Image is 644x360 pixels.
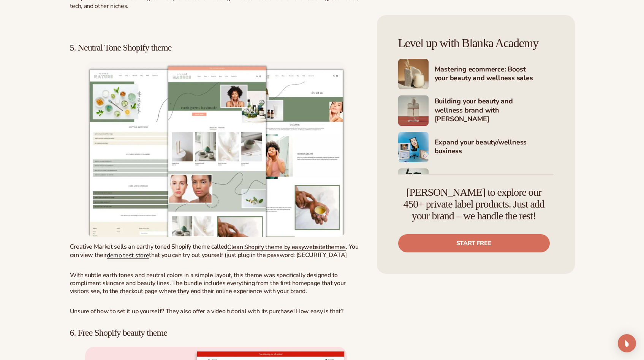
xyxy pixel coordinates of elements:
[70,308,362,316] p: Unsure of how to set it up yourself? They also offer a video tutorial with its purchase! How easy...
[398,168,429,199] img: Shopify Image 5
[398,59,429,89] img: Shopify Image 2
[227,243,346,251] a: Clean Shopify theme by easywebsitethemes
[70,243,362,259] p: Creative Market sells an earthy toned Shopify theme called . You can view their that you can try ...
[107,251,149,260] a: demo test store
[398,36,554,50] h4: Level up with Blanka Academy
[398,95,429,126] img: Shopify Image 3
[618,334,636,352] div: Open Intercom Messenger
[435,138,554,157] h4: Expand your beauty/wellness business
[435,65,554,84] h4: Mastering ecommerce: Boost your beauty and wellness sales
[398,95,554,126] a: Shopify Image 3 Building your beauty and wellness brand with [PERSON_NAME]
[398,187,550,222] h4: [PERSON_NAME] to explore our 450+ private label products. Just add your brand – we handle the rest!
[85,62,347,237] img: shopify theme with earthy tones
[398,168,554,199] a: Shopify Image 5 Marketing your beauty and wellness brand 101
[70,328,362,338] h3: 6. Free Shopify beauty theme
[435,97,554,124] h4: Building your beauty and wellness brand with [PERSON_NAME]
[398,132,554,162] a: Shopify Image 4 Expand your beauty/wellness business
[398,132,429,162] img: Shopify Image 4
[398,234,550,252] a: Start free
[70,43,362,52] h3: 5. Neutral Tone Shopify theme
[398,59,554,89] a: Shopify Image 2 Mastering ecommerce: Boost your beauty and wellness sales
[85,62,347,237] a: Blanka Signup – 6 Best Shopify Themes Campaign
[70,271,362,295] p: With subtle earth tones and neutral colors in a simple layout, this theme was specifically design...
